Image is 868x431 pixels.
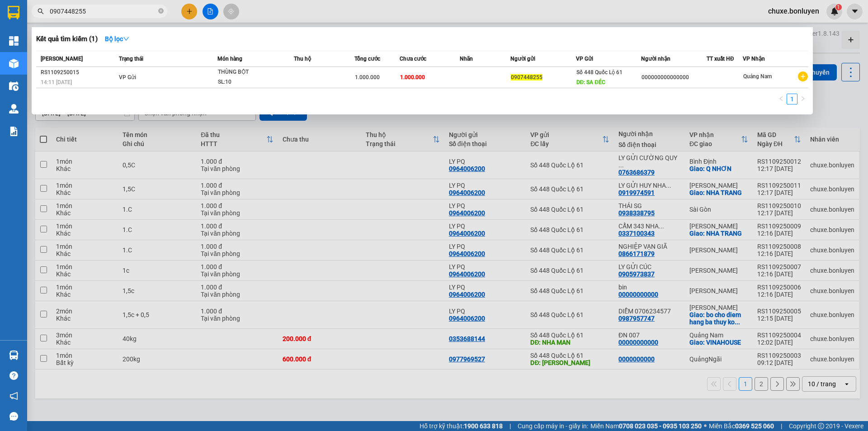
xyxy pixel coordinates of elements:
img: logo-vxr [8,6,19,19]
span: left [778,96,784,101]
span: DĐ: SA ĐÉC [576,79,605,85]
span: notification [9,392,18,400]
button: right [797,94,808,104]
div: SL: 10 [218,77,286,87]
span: Trạng thái [119,56,143,62]
strong: Bộ lọc [105,35,129,43]
span: down [123,36,129,42]
span: VP Nhận [743,56,765,62]
div: THÙNG BỘT [218,67,286,77]
div: 000000000000000 [642,73,706,82]
img: warehouse-icon [9,81,19,91]
span: Số 448 Quốc Lộ 61 [576,69,623,76]
span: Người nhận [641,56,670,62]
span: VP Gửi [119,74,136,81]
img: warehouse-icon [9,350,19,360]
li: 1 [787,94,797,104]
li: Next Page [797,94,808,104]
span: 1.000.000 [355,74,380,81]
span: Thu hộ [294,56,311,62]
span: plus-circle [798,71,808,81]
button: Bộ lọcdown [98,32,137,46]
span: Nhãn [460,56,473,62]
button: left [776,94,787,104]
span: close-circle [158,8,164,14]
span: message [9,412,18,421]
img: solution-icon [9,127,19,136]
span: Người gửi [510,56,535,62]
span: Quảng Nam [743,73,772,80]
span: VP Gửi [576,56,593,62]
span: TT xuất HĐ [707,56,734,62]
input: Tìm tên, số ĐT hoặc mã đơn [50,6,156,16]
img: warehouse-icon [9,59,19,68]
span: [PERSON_NAME] [41,56,83,62]
span: search [38,8,44,14]
span: question-circle [9,371,18,380]
span: close-circle [158,7,164,16]
a: 1 [787,94,797,104]
div: RS1109250015 [41,68,116,77]
span: Tổng cước [354,56,380,62]
img: dashboard-icon [9,36,19,46]
li: Previous Page [776,94,787,104]
span: 14:11 [DATE] [41,79,72,85]
span: right [800,96,806,101]
span: 0907448255 [511,74,542,81]
h3: Kết quả tìm kiếm ( 1 ) [36,34,98,44]
span: 1.000.000 [400,74,425,81]
span: Chưa cước [400,56,426,62]
img: warehouse-icon [9,104,19,114]
span: Món hàng [217,56,242,62]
